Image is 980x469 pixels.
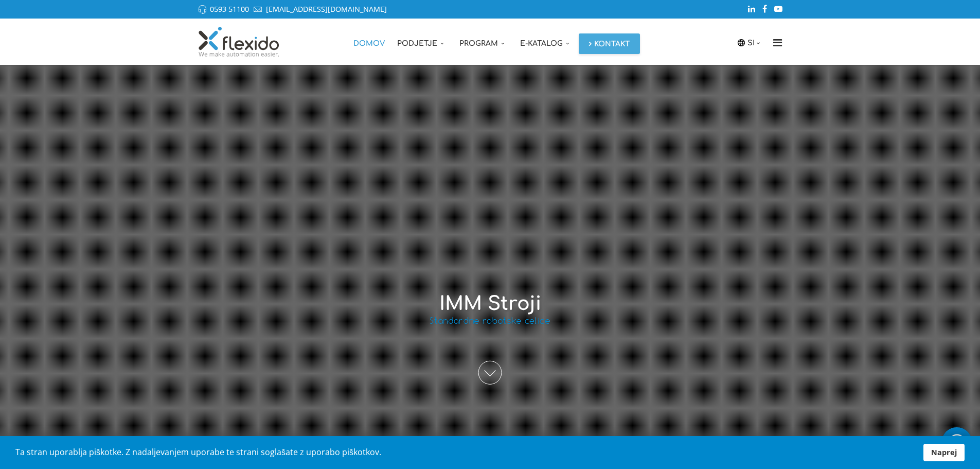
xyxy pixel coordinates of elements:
[923,444,965,461] a: Naprej
[391,19,453,65] a: Podjetje
[453,19,514,65] a: Program
[347,19,391,65] a: Domov
[947,432,967,452] img: whatsapp_icon_white.svg
[514,19,579,65] a: E-katalog
[747,37,763,48] a: SI
[737,38,746,47] img: icon-laguage.svg
[579,33,640,54] a: Kontakt
[210,4,249,14] a: 0593 51100
[770,19,786,65] a: Menu
[197,26,281,57] img: Flexido, d.o.o.
[770,38,786,48] i: Menu
[266,4,387,14] a: [EMAIL_ADDRESS][DOMAIN_NAME]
